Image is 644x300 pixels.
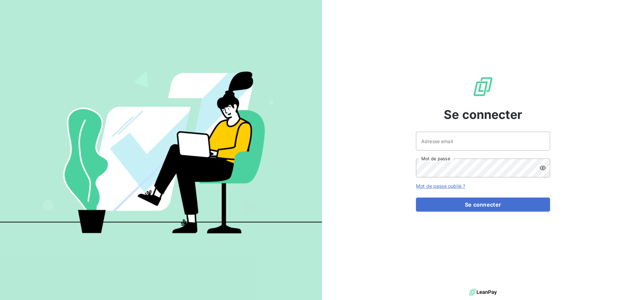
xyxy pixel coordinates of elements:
input: placeholder [416,132,550,151]
span: Se connecter [444,105,522,124]
button: Se connecter [416,198,550,212]
a: Mot de passe oublié ? [416,183,465,189]
img: Logo LeanPay [472,76,494,97]
img: logo [469,287,497,297]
